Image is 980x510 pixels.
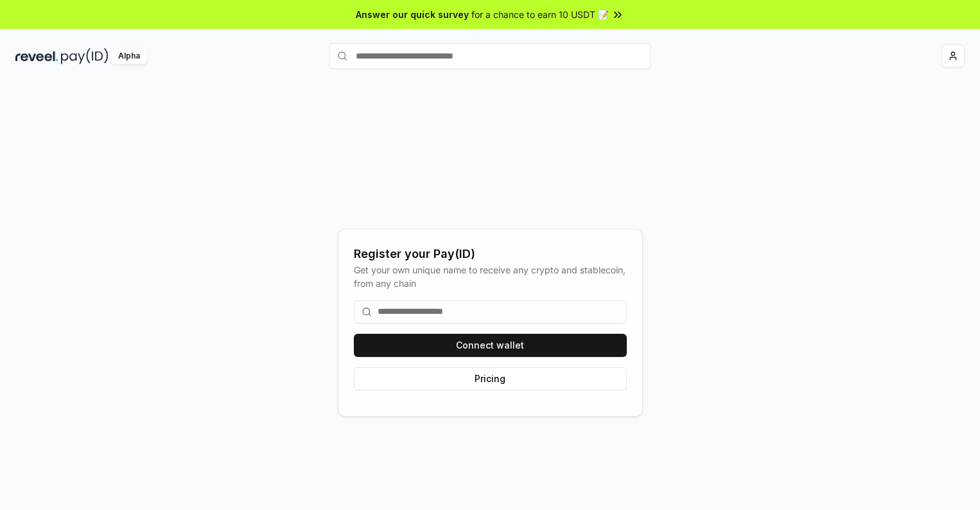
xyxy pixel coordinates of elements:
button: Pricing [354,367,627,390]
span: for a chance to earn 10 USDT 📝 [471,8,609,21]
button: Connect wallet [354,334,627,357]
img: reveel_dark [15,48,58,64]
img: pay_id [61,48,109,64]
div: Register your Pay(ID) [354,245,627,263]
div: Alpha [111,48,147,64]
div: Get your own unique name to receive any crypto and stablecoin, from any chain [354,263,627,290]
span: Answer our quick survey [356,8,469,21]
